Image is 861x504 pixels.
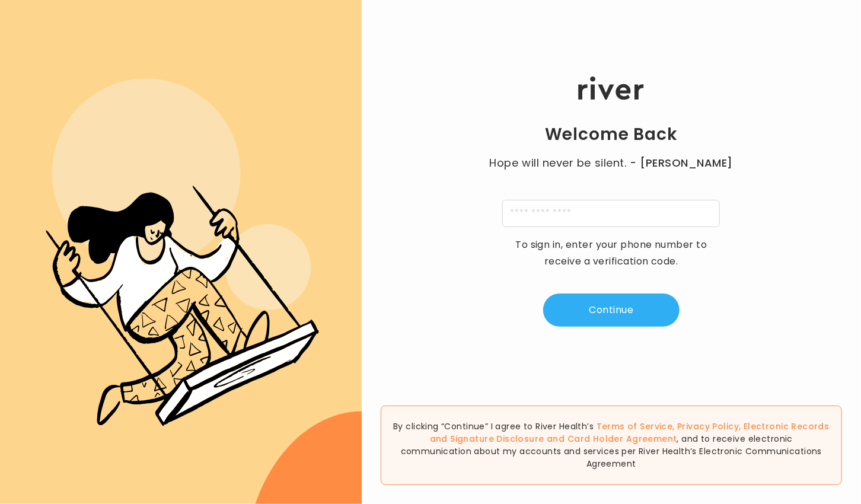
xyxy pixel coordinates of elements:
button: Continue [543,294,680,327]
p: Hope will never be silent. [478,155,745,171]
a: Card Holder Agreement [567,433,677,445]
span: - [PERSON_NAME] [630,155,733,171]
h1: Welcome Back [545,124,678,145]
span: , and to receive electronic communication about my accounts and services per River Health’s Elect... [401,433,822,470]
a: Electronic Records and Signature Disclosure [430,420,830,445]
span: , , and [430,420,830,445]
a: Privacy Policy [677,420,739,432]
div: By clicking “Continue” I agree to River Health’s [381,406,842,485]
p: To sign in, enter your phone number to receive a verification code. [508,237,715,270]
a: Terms of Service [597,420,673,432]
